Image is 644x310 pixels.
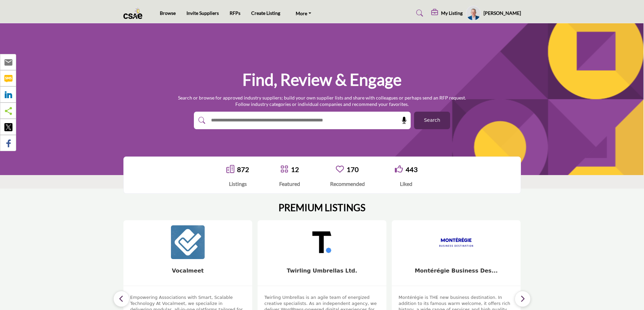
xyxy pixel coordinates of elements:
[305,225,339,259] img: Twirling Umbrellas Ltd.
[123,8,146,19] img: Site Logo
[395,180,418,188] div: Liked
[484,10,521,17] h5: [PERSON_NAME]
[237,165,249,173] a: 872
[172,267,204,274] a: Vocalmeet
[431,9,463,17] div: My Listing
[424,117,440,124] span: Search
[395,165,403,173] i: Go to Liked
[414,112,450,129] button: Search
[171,225,205,259] img: Vocalmeet
[186,10,219,16] a: Invite Suppliers
[347,165,359,173] a: 170
[439,225,473,259] img: Montérégie Business Des...
[330,180,365,188] div: Recommended
[160,10,176,16] a: Browse
[251,10,280,16] a: Create Listing
[410,8,428,19] a: Search
[336,165,344,174] a: Go to Recommended
[280,165,288,174] a: Go to Featured
[441,10,463,16] h5: My Listing
[291,165,299,173] a: 12
[279,202,365,214] h2: PREMIUM LISTINGS
[279,180,300,188] div: Featured
[287,267,357,274] a: Twirling Umbrellas Ltd.
[230,10,240,16] a: RFPs
[406,165,418,173] a: 443
[178,94,466,108] p: Search or browse for approved industry suppliers; build your own supplier lists and share with co...
[226,180,249,188] div: Listings
[466,6,481,21] button: Show hide supplier dropdown
[242,69,402,90] h1: Find, Review & Engage
[415,267,498,274] a: Montérégie Business Des...
[291,8,316,18] a: More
